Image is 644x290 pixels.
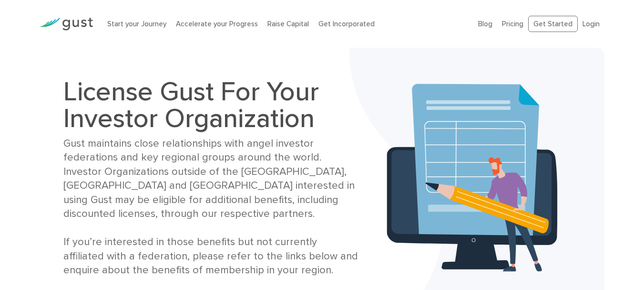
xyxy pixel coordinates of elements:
[40,18,93,31] img: Gust Logo
[107,20,166,28] a: Start your Journey
[502,20,523,28] a: Pricing
[63,137,359,278] div: Gust maintains close relationships with angel investor federations and key regional groups around...
[176,20,258,28] a: Accelerate your Progress
[528,16,578,32] a: Get Started
[318,20,375,28] a: Get Incorporated
[267,20,309,28] a: Raise Capital
[478,20,492,28] a: Blog
[63,78,359,132] h1: License Gust For Your Investor Organization
[583,20,600,28] a: Login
